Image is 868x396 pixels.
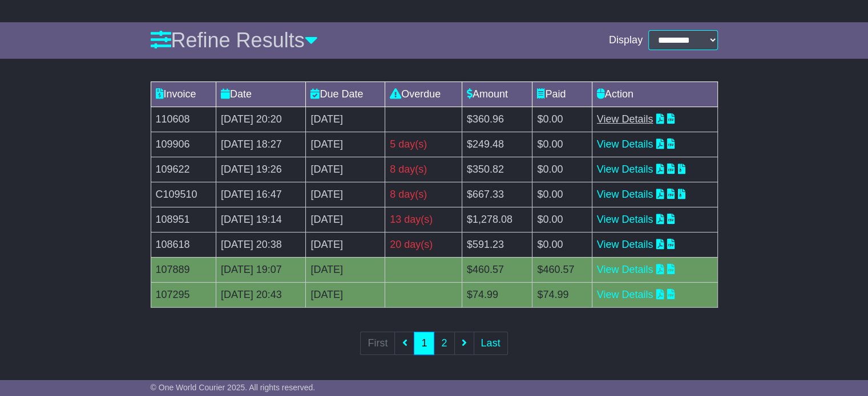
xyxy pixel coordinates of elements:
[597,214,653,225] a: View Details
[151,207,216,232] td: 108951
[216,257,306,282] td: [DATE] 19:07
[390,162,457,177] div: 8 day(s)
[462,232,532,257] td: $591.23
[216,132,306,157] td: [DATE] 18:27
[306,257,385,282] td: [DATE]
[385,81,462,107] td: Overdue
[151,81,216,107] td: Invoice
[597,164,653,175] a: View Details
[592,81,717,107] td: Action
[532,107,592,132] td: $0.00
[306,232,385,257] td: [DATE]
[151,282,216,307] td: 107295
[532,282,592,307] td: $74.99
[462,132,532,157] td: $249.48
[216,282,306,307] td: [DATE] 20:43
[151,28,318,52] a: Refine Results
[434,332,454,355] a: 2
[151,383,316,392] span: © One World Courier 2025. All rights reserved.
[390,237,457,252] div: 20 day(s)
[216,157,306,182] td: [DATE] 19:26
[151,132,216,157] td: 109906
[306,182,385,207] td: [DATE]
[151,232,216,257] td: 108618
[390,212,457,227] div: 13 day(s)
[306,132,385,157] td: [DATE]
[306,157,385,182] td: [DATE]
[597,239,653,250] a: View Details
[462,182,532,207] td: $667.33
[151,157,216,182] td: 109622
[462,282,532,307] td: $74.99
[462,207,532,232] td: $1,278.08
[216,81,306,107] td: Date
[597,189,653,200] a: View Details
[151,257,216,282] td: 107889
[151,182,216,207] td: C109510
[414,332,434,355] a: 1
[532,132,592,157] td: $0.00
[306,207,385,232] td: [DATE]
[216,207,306,232] td: [DATE] 19:14
[462,81,532,107] td: Amount
[474,332,508,355] a: Last
[462,157,532,182] td: $350.82
[306,81,385,107] td: Due Date
[609,34,643,47] span: Display
[462,107,532,132] td: $360.96
[597,289,653,300] a: View Details
[532,182,592,207] td: $0.00
[532,81,592,107] td: Paid
[306,107,385,132] td: [DATE]
[216,107,306,132] td: [DATE] 20:20
[216,182,306,207] td: [DATE] 16:47
[532,207,592,232] td: $0.00
[462,257,532,282] td: $460.57
[597,113,653,125] a: View Details
[306,282,385,307] td: [DATE]
[532,232,592,257] td: $0.00
[532,257,592,282] td: $460.57
[151,107,216,132] td: 110608
[597,264,653,275] a: View Details
[597,138,653,150] a: View Details
[390,137,457,152] div: 5 day(s)
[390,187,457,202] div: 8 day(s)
[216,232,306,257] td: [DATE] 20:38
[532,157,592,182] td: $0.00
